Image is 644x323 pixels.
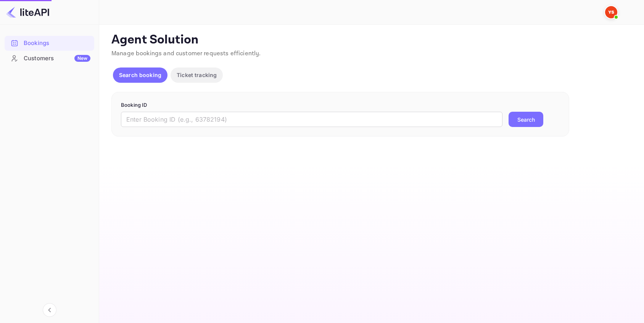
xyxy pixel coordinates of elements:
div: Customers [24,54,90,63]
a: CustomersNew [5,51,94,65]
button: Search [509,112,543,127]
a: Bookings [5,36,94,50]
img: Yandex Support [605,6,617,18]
input: Enter Booking ID (e.g., 63782194) [121,112,502,127]
div: Bookings [24,39,90,48]
div: Bookings [5,36,94,51]
button: Collapse navigation [43,303,56,317]
p: Booking ID [121,101,560,109]
p: Ticket tracking [177,71,217,79]
div: CustomersNew [5,51,94,66]
p: Agent Solution [111,32,630,48]
img: LiteAPI logo [6,6,49,18]
p: Search booking [119,71,161,79]
div: New [74,55,90,62]
span: Manage bookings and customer requests efficiently. [111,50,261,58]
